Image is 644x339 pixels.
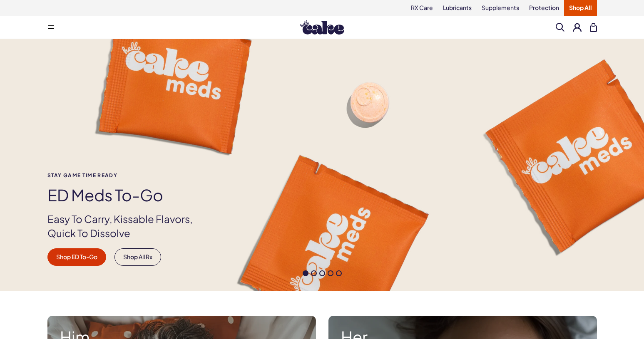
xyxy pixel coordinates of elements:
[300,20,344,35] img: Hello Cake
[47,173,206,178] span: Stay Game time ready
[47,186,206,204] h1: ED Meds to-go
[47,212,206,240] p: Easy To Carry, Kissable Flavors, Quick To Dissolve
[47,248,106,266] a: Shop ED To-Go
[114,248,161,266] a: Shop All Rx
